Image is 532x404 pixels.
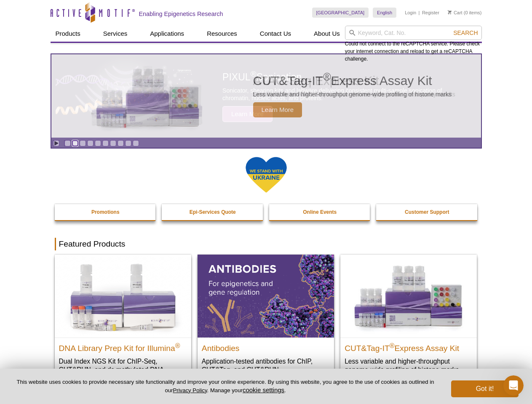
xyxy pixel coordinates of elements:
[198,255,334,337] img: All Antibodies
[340,255,477,337] img: CUT&Tag-IT® Express Assay Kit
[80,140,86,146] a: Go to slide 3
[175,342,180,349] sup: ®
[345,26,482,40] input: Keyword, Cat. No.
[55,204,157,220] a: Promotions
[72,140,78,146] a: Go to slide 2
[373,8,396,18] a: English
[245,156,287,194] img: We Stand With Ukraine
[312,8,369,18] a: [GEOGRAPHIC_DATA]
[190,209,236,215] strong: Epi-Services Quote
[345,340,473,353] h2: CUT&Tag-IT Express Assay Kit
[133,140,139,146] a: Go to slide 10
[59,340,187,353] h2: DNA Library Prep Kit for Illumina
[255,26,296,42] a: Contact Us
[98,26,133,42] a: Services
[125,140,131,146] a: Go to slide 9
[422,10,439,16] a: Register
[202,340,330,353] h2: Antibodies
[269,204,371,220] a: Online Events
[173,387,207,393] a: Privacy Policy
[139,10,223,18] h2: Enabling Epigenetics Research
[53,140,59,146] a: Toggle autoplay
[243,386,284,393] button: cookie settings
[102,140,109,146] a: Go to slide 6
[202,357,330,374] p: Application-tested antibodies for ChIP, CUT&Tag, and CUT&RUN.
[118,140,124,146] a: Go to slide 8
[405,209,449,215] strong: Customer Support
[198,255,334,382] a: All Antibodies Antibodies Application-tested antibodies for ChIP, CUT&Tag, and CUT&RUN.
[309,26,345,42] a: About Us
[51,26,86,42] a: Products
[253,74,452,87] h2: CUT&Tag-IT Express Assay Kit
[390,342,395,349] sup: ®
[448,8,482,18] li: (0 items)
[448,10,462,16] a: Cart
[451,380,519,397] button: Got it!
[340,255,477,382] a: CUT&Tag-IT® Express Assay Kit CUT&Tag-IT®Express Assay Kit Less variable and higher-throughput ge...
[110,140,116,146] a: Go to slide 7
[253,90,452,98] p: Less variable and higher-throughput genome-wide profiling of histone marks
[405,10,416,16] a: Login
[51,54,481,138] a: CUT&Tag-IT Express Assay Kit CUT&Tag-IT®Express Assay Kit Less variable and higher-throughput gen...
[202,26,242,42] a: Resources
[145,26,189,42] a: Applications
[453,29,478,36] span: Search
[55,255,191,391] a: DNA Library Prep Kit for Illumina DNA Library Prep Kit for Illumina® Dual Index NGS Kit for ChIP-...
[64,140,71,146] a: Go to slide 1
[323,71,331,82] sup: ®
[162,204,264,220] a: Epi-Services Quote
[253,102,302,117] span: Learn More
[303,209,337,215] strong: Online Events
[87,140,94,146] a: Go to slide 4
[345,357,473,374] p: Less variable and higher-throughput genome-wide profiling of histone marks​.
[91,209,120,215] strong: Promotions
[59,357,187,383] p: Dual Index NGS Kit for ChIP-Seq, CUT&RUN, and ds methylated DNA assays.
[451,29,480,37] button: Search
[448,10,452,14] img: Your Cart
[503,375,524,396] iframe: Intercom live chat
[419,8,420,18] li: |
[95,140,101,146] a: Go to slide 5
[55,238,478,250] h2: Featured Products
[55,255,191,337] img: DNA Library Prep Kit for Illumina
[13,378,437,394] p: This website uses cookies to provide necessary site functionality and improve your online experie...
[345,26,482,63] div: Could not connect to the reCAPTCHA service. Please check your internet connection and reload to g...
[376,204,478,220] a: Customer Support
[78,50,217,142] img: CUT&Tag-IT Express Assay Kit
[51,54,481,138] article: CUT&Tag-IT Express Assay Kit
